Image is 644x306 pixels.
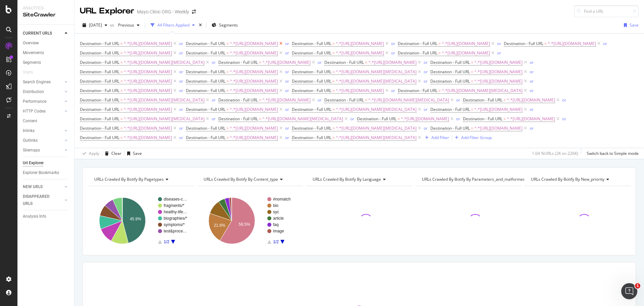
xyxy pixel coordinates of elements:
span: Destination - Full URL [292,88,331,93]
span: ^.*[URL][DOMAIN_NAME] [336,39,384,48]
div: or [285,125,289,131]
span: = [226,135,229,140]
span: ^.*[URL][DOMAIN_NAME] [124,39,172,48]
span: ^.*[URL][DOMAIN_NAME] [124,105,172,114]
div: Search Engines [23,79,51,86]
a: Movements [23,49,69,56]
button: or [530,106,534,113]
span: ^.*[URL][DOMAIN_NAME] [230,67,278,77]
span: ^.*[URL][DOMAIN_NAME] [124,124,172,133]
div: or [318,97,322,103]
div: Segments [23,59,41,66]
span: ^.*[URL][DOMAIN_NAME][MEDICAL_DATA] [442,86,523,95]
span: URLs Crawled By Botify By parameters_and_malformed_urls [422,176,534,182]
span: = [120,41,123,46]
span: = [438,50,441,56]
a: Segments [23,59,69,66]
span: = [120,135,123,140]
div: Analytics [23,5,69,11]
div: or [530,59,534,65]
span: = [259,59,261,65]
span: Destination - Full URL [186,50,225,56]
h4: URLs Crawled By Botify By content_type [202,174,297,185]
button: Save [621,20,639,31]
svg: A chart. [88,191,193,250]
span: Destination - Full URL [398,50,437,56]
span: URLs Crawled By Botify By new_priority [531,176,604,182]
span: URLs Crawled By Botify By language [313,176,381,182]
span: = [332,50,335,56]
div: or [285,41,289,46]
button: or [285,50,289,56]
span: Destination - Full URL [186,41,225,46]
div: or [285,135,289,140]
button: or [179,125,183,131]
span: = [471,78,473,84]
div: or [530,106,534,112]
span: ^.*[URL][DOMAIN_NAME] [336,86,384,95]
button: or [179,134,183,141]
button: or [562,97,566,103]
button: or [285,40,289,47]
span: ^.*[URL][DOMAIN_NAME] [368,58,417,67]
div: or [391,50,395,56]
span: URLs Crawled By Botify By content_type [204,176,278,182]
div: or [285,50,289,56]
div: or [179,41,183,46]
a: DISAPPEARED URLS [23,193,63,207]
span: ^.*[URL][DOMAIN_NAME][MEDICAL_DATA] [336,133,417,142]
span: 1 [635,283,640,289]
span: = [226,50,229,56]
span: Destination - Full URL [80,78,119,84]
button: or [285,69,289,75]
div: Content [23,118,37,125]
span: = [120,97,123,103]
span: = [120,88,123,93]
div: URL Explorer [80,5,134,17]
div: Performance [23,98,46,105]
div: CURRENT URLS [23,30,52,37]
span: = [332,135,335,140]
div: Outlinks [23,137,38,144]
div: or [285,88,289,93]
span: = [120,116,123,122]
span: = [397,116,400,122]
span: = [471,106,473,112]
button: or [530,87,534,94]
span: 2025 Aug. 27th [89,22,102,28]
span: = [438,41,441,46]
div: or [456,116,460,122]
span: Destination - Full URL [398,41,437,46]
button: or [562,116,566,122]
span: Destination - Full URL [504,41,543,46]
span: = [226,125,229,131]
div: Inlinks [23,127,35,134]
span: = [226,88,229,93]
div: HTTP Codes [23,108,46,115]
button: Switch back to Simple mode [584,148,639,159]
button: or [424,69,428,75]
span: ^.*[URL][DOMAIN_NAME] [124,86,172,95]
span: ^.*[URL][DOMAIN_NAME][MEDICAL_DATA] [336,105,417,114]
div: Apply [89,150,99,156]
a: Visits [23,69,40,76]
button: Clear [102,148,121,159]
span: ^.*[URL][DOMAIN_NAME] [262,95,311,105]
button: or [424,125,428,131]
button: or [285,134,289,141]
div: or [497,50,501,56]
span: ^.*[URL][DOMAIN_NAME][MEDICAL_DATA] [124,58,205,67]
span: Destination - Full URL [398,88,437,93]
span: ^.*[URL][DOMAIN_NAME][MEDICAL_DATA] [336,124,417,133]
div: or [424,78,428,84]
button: or [603,40,607,47]
button: or [318,59,322,65]
span: ^.*[URL][DOMAIN_NAME] [474,58,523,67]
span: = [120,106,123,112]
span: ^.*[URL][DOMAIN_NAME] [230,124,278,133]
span: Destination - Full URL [357,116,396,122]
span: ^.*[URL][DOMAIN_NAME][MEDICAL_DATA] [262,114,343,124]
a: Performance [23,98,63,105]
